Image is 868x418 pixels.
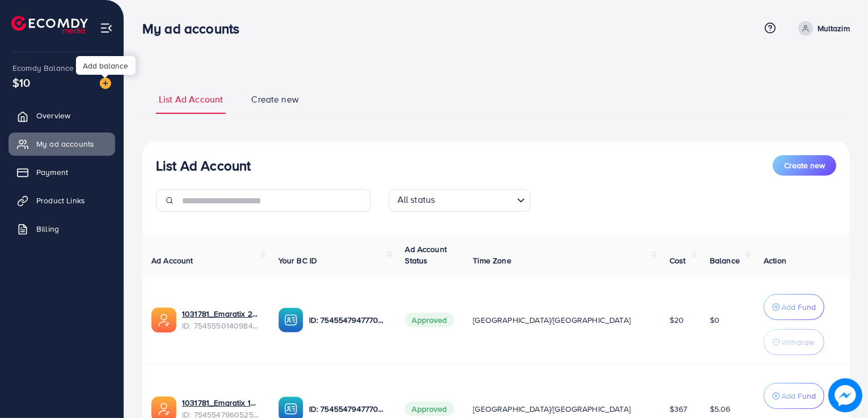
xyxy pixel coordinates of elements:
span: ID: 7545550140984410113 [182,320,260,331]
span: List Ad Account [159,93,223,106]
span: [GEOGRAPHIC_DATA]/[GEOGRAPHIC_DATA] [473,314,630,326]
span: Ad Account [151,255,193,266]
a: Payment [9,161,115,184]
a: Overview [9,104,115,127]
span: Action [764,255,786,266]
span: Balance [710,255,740,266]
span: Product Links [36,195,85,206]
img: logo [11,16,88,33]
p: Add Fund [781,389,816,403]
span: [GEOGRAPHIC_DATA]/[GEOGRAPHIC_DATA] [473,403,630,415]
span: Your BC ID [278,255,317,266]
p: Add Fund [781,300,816,314]
img: ic-ba-acc.ded83a64.svg [278,308,303,332]
a: Billing [9,217,115,240]
span: Ecomdy Balance [12,62,74,74]
input: Search for option [438,191,512,209]
span: Time Zone [473,255,511,266]
a: 1031781_Emaratix 1_1756835284796 [182,397,260,408]
button: Create new [773,155,836,176]
span: $0 [710,314,719,326]
span: $5.06 [710,403,731,415]
img: image [828,378,862,412]
p: ID: 7545547947770052616 [309,402,387,416]
span: Approved [405,313,454,327]
h3: List Ad Account [156,157,251,174]
span: Ad Account Status [405,244,447,266]
p: Withdraw [781,335,814,349]
span: All status [395,191,438,209]
div: Add balance [76,56,136,75]
div: <span class='underline'>1031781_Emaratix 2_1756835320982</span></br>7545550140984410113 [182,308,260,331]
a: Multazim [794,21,850,36]
div: Search for option [389,189,531,212]
span: Payment [36,167,68,178]
p: ID: 7545547947770052616 [309,313,387,327]
span: $20 [670,314,684,326]
img: image [100,78,111,89]
span: $367 [670,403,688,415]
span: Create new [251,93,299,106]
p: Multazim [818,22,850,35]
span: Overview [36,110,70,121]
img: ic-ads-acc.e4c84228.svg [151,308,176,332]
span: Cost [670,255,686,266]
button: Add Fund [764,383,824,409]
span: $10 [12,74,30,91]
h3: My ad accounts [142,20,248,37]
span: Approved [405,402,454,416]
a: My ad accounts [9,133,115,155]
a: 1031781_Emaratix 2_1756835320982 [182,308,260,319]
button: Withdraw [764,329,824,355]
span: My ad accounts [36,138,94,150]
span: Create new [784,160,825,171]
button: Add Fund [764,294,824,320]
span: Billing [36,223,59,234]
a: Product Links [9,189,115,212]
img: menu [100,22,113,35]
